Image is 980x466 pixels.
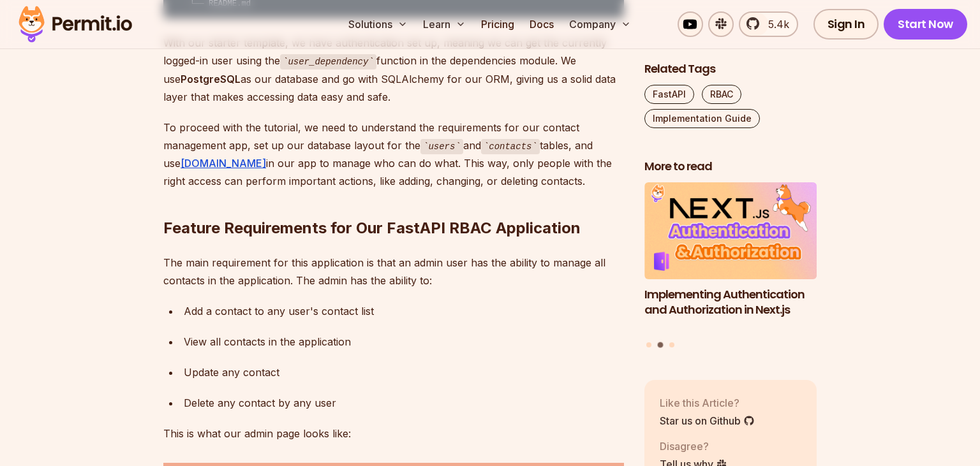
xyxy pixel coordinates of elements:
p: With our starter template, we have authentication set up, meaning we can get the currently logged... [163,34,624,106]
p: The main requirement for this application is that an admin user has the ability to manage all con... [163,254,624,289]
a: FastAPI [644,85,694,104]
button: Go to slide 3 [669,342,674,347]
button: Solutions [343,11,413,37]
span: 5.4k [761,17,789,32]
a: RBAC [702,85,741,104]
a: Sign In [813,9,879,40]
button: Go to slide 1 [646,342,651,347]
div: View all contacts in the application [184,333,624,351]
a: Docs [524,11,559,37]
div: Add a contact to any user's contact list [184,302,624,320]
h2: More to read [644,159,817,175]
a: [DOMAIN_NAME] [181,157,266,170]
div: Delete any contact by any user [184,394,624,412]
code: users [420,139,463,154]
code: contacts [481,139,540,154]
div: Posts [644,182,817,349]
img: Permit logo [13,3,138,46]
h3: Implementing Authentication and Authorization in Next.js [644,286,817,318]
p: This is what our admin page looks like: [163,425,624,442]
img: Implementing Authentication and Authorization in Next.js [644,182,817,279]
button: Learn [418,11,471,37]
code: user_dependency [280,54,376,69]
a: 5.4k [739,11,798,37]
li: 2 of 3 [644,182,817,334]
a: Pricing [476,11,519,37]
button: Go to slide 2 [658,342,664,347]
button: Company [564,11,636,37]
a: Implementing Authentication and Authorization in Next.jsImplementing Authentication and Authoriza... [644,182,817,334]
a: Start Now [884,9,967,40]
p: Like this Article? [660,395,755,410]
h2: Feature Requirements for Our FastAPI RBAC Application [163,167,624,238]
h2: Related Tags [644,61,817,77]
strong: PostgreSQL [181,73,241,85]
p: To proceed with the tutorial, we need to understand the requirements for our contact management a... [163,119,624,191]
div: Update any contact [184,363,624,381]
a: Star us on Github [660,412,755,428]
p: Disagree? [660,438,727,453]
a: Implementation Guide [644,109,760,128]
